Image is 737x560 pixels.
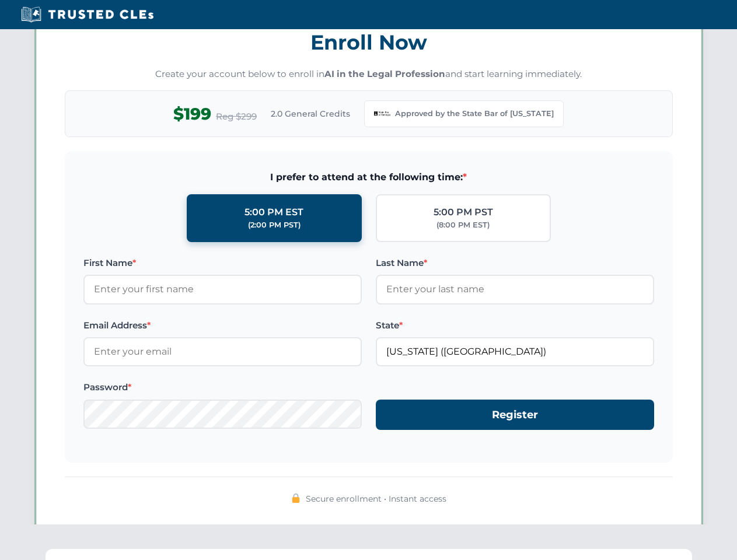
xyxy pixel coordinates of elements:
[244,205,303,220] div: 5:00 PM EST
[376,337,654,366] input: Georgia (GA)
[83,318,362,332] label: Email Address
[248,219,301,231] div: (2:00 PM PST)
[83,337,362,366] input: Enter your email
[376,275,654,304] input: Enter your last name
[376,400,654,430] button: Register
[436,219,490,231] div: (8:00 PM EST)
[83,380,362,394] label: Password
[271,107,350,120] span: 2.0 General Credits
[434,205,493,220] div: 5:00 PM PST
[18,6,157,23] img: Trusted CLEs
[395,108,554,120] span: Approved by the State Bar of [US_STATE]
[83,170,654,185] span: I prefer to attend at the following time:
[324,68,445,79] strong: AI in the Legal Profession
[216,110,257,124] span: Reg $299
[306,492,446,505] span: Secure enrollment • Instant access
[65,24,673,61] h3: Enroll Now
[291,494,301,503] img: 🔒
[374,106,390,122] img: Georgia Bar
[83,256,362,270] label: First Name
[83,275,362,304] input: Enter your first name
[65,68,673,81] p: Create your account below to enroll in and start learning immediately.
[376,256,654,270] label: Last Name
[376,318,654,332] label: State
[173,101,211,127] span: $199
